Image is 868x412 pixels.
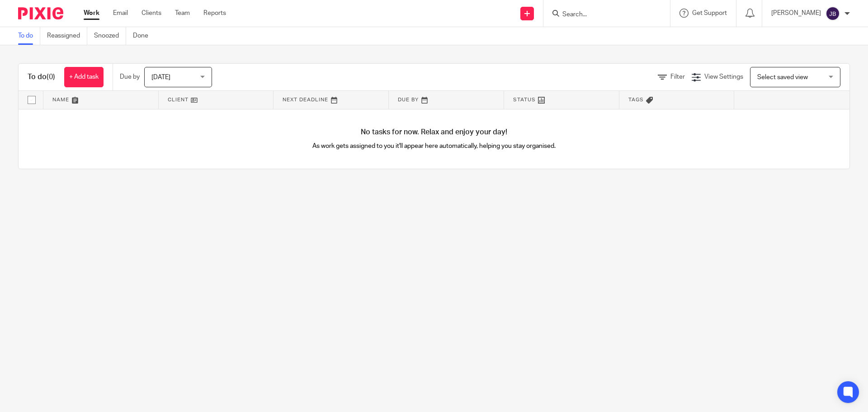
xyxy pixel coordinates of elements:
a: Work [84,9,99,18]
a: Clients [142,9,161,18]
span: View Settings [704,74,743,80]
a: To do [18,27,40,45]
h1: To do [28,72,55,82]
img: Pixie [18,7,63,19]
p: [PERSON_NAME] [771,9,821,18]
span: Filter [670,74,685,80]
span: Select saved view [757,74,808,81]
a: Email [113,9,128,18]
span: [DATE] [151,74,170,81]
span: (0) [47,73,55,81]
a: Team [175,9,190,18]
input: Search [561,11,643,19]
img: svg%3E [826,6,840,21]
a: Done [133,27,155,45]
a: Snoozed [94,27,126,45]
a: Reports [203,9,226,18]
h4: No tasks for now. Relax and enjoy your day! [19,128,849,137]
span: Tags [628,97,644,102]
a: Reassigned [47,27,87,45]
a: + Add task [64,67,104,87]
span: Get Support [692,10,727,16]
p: Due by [120,72,140,81]
p: As work gets assigned to you it'll appear here automatically, helping you stay organised. [226,142,642,151]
